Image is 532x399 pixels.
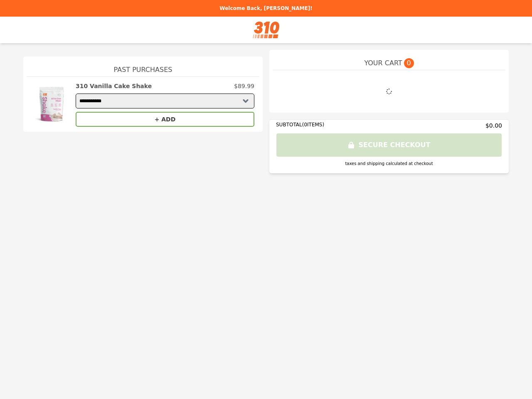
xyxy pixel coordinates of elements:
h1: Past Purchases [27,57,259,76]
img: 310 Vanilla Cake Shake [32,82,71,127]
p: $89.99 [234,82,254,90]
span: YOUR CART [364,58,402,68]
p: Welcome Back, [PERSON_NAME]! [5,5,527,12]
span: 0 [404,58,414,68]
span: SUBTOTAL [276,122,302,128]
span: ( 0 ITEMS) [302,122,324,128]
img: Brand Logo [253,22,280,38]
button: + ADD [76,112,254,127]
span: $0.00 [485,121,502,130]
select: Select a product variant [76,94,254,108]
div: taxes and shipping calculated at checkout [276,160,502,167]
h2: 310 Vanilla Cake Shake [76,82,152,90]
